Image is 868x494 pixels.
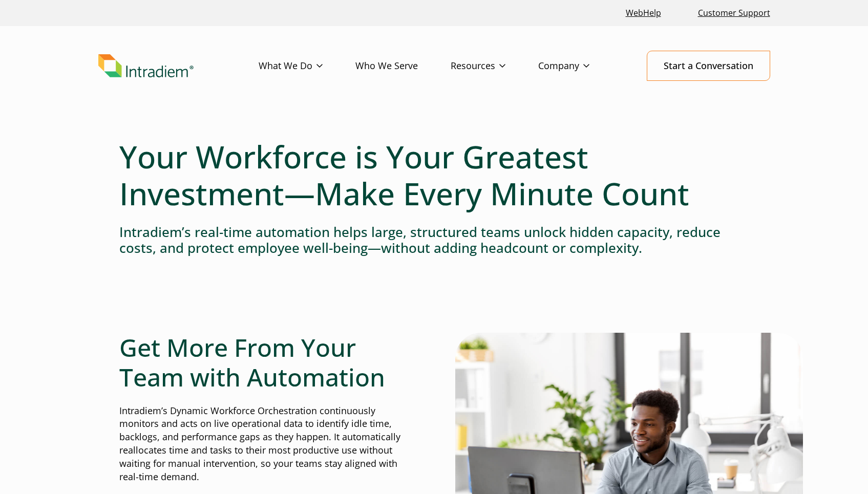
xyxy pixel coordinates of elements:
h2: Get More From Your Team with Automation [119,333,413,392]
a: Start a Conversation [647,51,770,81]
a: Link to homepage of Intradiem [98,54,259,78]
a: What We Do [259,51,355,81]
a: Resources [451,51,538,81]
h1: Your Workforce is Your Greatest Investment—Make Every Minute Count [119,138,749,212]
img: Intradiem [98,54,194,78]
p: Intradiem’s Dynamic Workforce Orchestration continuously monitors and acts on live operational da... [119,404,413,484]
h4: Intradiem’s real-time automation helps large, structured teams unlock hidden capacity, reduce cos... [119,224,749,256]
a: Who We Serve [355,51,451,81]
a: Customer Support [694,2,774,24]
a: Link opens in a new window [622,2,665,24]
a: Company [538,51,622,81]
